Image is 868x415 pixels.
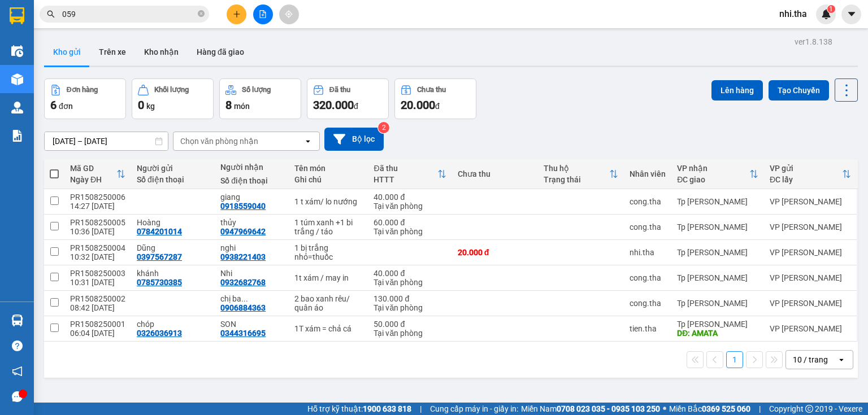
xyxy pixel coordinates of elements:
[285,10,293,18] span: aim
[837,355,846,364] svg: open
[677,248,758,257] div: Tp [PERSON_NAME]
[198,9,205,20] span: close-circle
[770,222,851,231] div: VP [PERSON_NAME]
[374,294,446,303] div: 130.000 đ
[227,5,246,24] button: plus
[12,391,23,402] span: message
[233,10,241,18] span: plus
[70,329,125,338] div: 06:04 [DATE]
[220,269,283,278] div: Nhi
[70,303,125,312] div: 08:42 [DATE]
[538,159,624,189] th: Toggle SortBy
[219,78,301,119] button: Số lượng8món
[220,320,283,329] div: SON
[303,137,313,146] svg: open
[374,269,446,278] div: 40.000 đ
[70,278,125,287] div: 10:31 [DATE]
[12,340,23,351] span: question-circle
[394,78,476,119] button: Chưa thu20.000đ
[11,314,23,326] img: warehouse-icon
[234,102,250,111] span: món
[544,164,609,173] div: Thu hộ
[220,278,266,287] div: 0932682768
[11,73,23,85] img: warehouse-icon
[137,175,209,184] div: Số điện thoại
[64,159,131,189] th: Toggle SortBy
[841,5,861,24] button: caret-down
[132,78,214,119] button: Khối lượng0kg
[44,38,90,65] button: Kho gửi
[137,320,209,329] div: chóp
[220,294,283,303] div: chị ba 0933133476
[253,5,273,24] button: file-add
[770,7,816,21] span: nhi.tha
[458,169,532,178] div: Chưa thu
[435,102,440,111] span: đ
[770,164,842,173] div: VP gửi
[630,248,666,257] div: nhi.tha
[677,175,749,184] div: ĐC giao
[137,252,182,261] div: 0397567287
[47,10,55,18] span: search
[70,320,125,329] div: PR1508250001
[220,227,266,236] div: 0947969642
[354,102,358,111] span: đ
[294,218,362,236] div: 1 túm xanh +1 bi trắng / táo
[805,405,813,413] span: copyright
[544,175,609,184] div: Trạng thái
[677,197,758,206] div: Tp [PERSON_NAME]
[764,159,857,189] th: Toggle SortBy
[137,243,209,252] div: Dũng
[759,403,761,415] span: |
[770,324,851,333] div: VP [PERSON_NAME]
[829,5,833,13] span: 1
[313,98,354,112] span: 320.000
[630,324,666,333] div: tien.tha
[220,329,266,338] div: 0344316695
[847,9,857,19] span: caret-down
[294,294,362,312] div: 2 bao xanh rêu/ quân áo
[677,329,758,338] div: DĐ: AMATA
[67,86,98,94] div: Đơn hàng
[324,128,384,151] button: Bộ lọc
[374,218,446,227] div: 60.000 đ
[711,80,763,101] button: Lên hàng
[374,227,446,236] div: Tại văn phòng
[770,175,842,184] div: ĐC lấy
[138,98,144,112] span: 0
[329,86,350,94] div: Đã thu
[827,5,835,13] sup: 1
[225,98,232,112] span: 8
[769,80,829,101] button: Tạo Chuyến
[70,164,116,173] div: Mã GD
[137,278,182,287] div: 0785730385
[70,294,125,303] div: PR1508250002
[374,303,446,312] div: Tại văn phòng
[220,163,283,172] div: Người nhận
[70,227,125,236] div: 10:36 [DATE]
[374,202,446,211] div: Tại văn phòng
[770,248,851,257] div: VP [PERSON_NAME]
[11,102,23,113] img: warehouse-icon
[135,38,188,65] button: Kho nhận
[793,354,828,365] div: 10 / trang
[59,102,73,111] span: đơn
[220,193,283,202] div: giang
[677,273,758,282] div: Tp [PERSON_NAME]
[663,407,666,411] span: ⚪️
[630,197,666,206] div: cong.tha
[154,86,189,94] div: Khối lượng
[220,218,283,227] div: thủy
[11,130,23,142] img: solution-icon
[62,8,196,20] input: Tìm tên, số ĐT hoặc mã đơn
[430,403,518,415] span: Cung cấp máy in - giấy in:
[821,9,831,19] img: icon-new-feature
[70,218,125,227] div: PR1508250005
[146,102,155,111] span: kg
[374,193,446,202] div: 40.000 đ
[70,202,125,211] div: 14:27 [DATE]
[294,273,362,282] div: 1t xám / may in
[220,176,283,185] div: Số điện thoại
[70,269,125,278] div: PR1508250003
[220,243,283,252] div: nghi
